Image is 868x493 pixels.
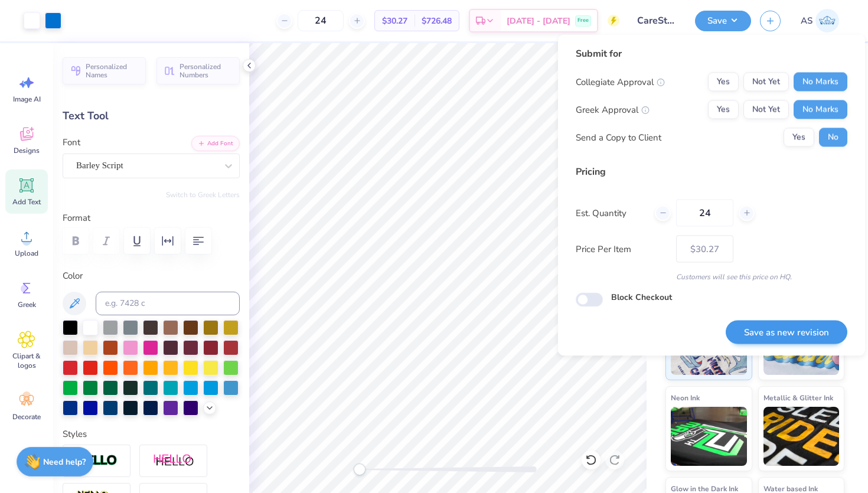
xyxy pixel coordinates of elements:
span: Personalized Names [86,63,139,79]
button: Personalized Names [63,57,146,84]
span: $726.48 [422,15,452,27]
img: Shadow [153,453,194,468]
button: Personalized Numbers [156,57,240,84]
input: e.g. 7428 c [96,292,240,315]
span: Free [577,17,589,25]
button: No Marks [794,100,847,119]
div: Accessibility label [354,463,366,475]
label: Price Per Item [576,242,667,256]
span: Greek [18,300,36,309]
span: Add Text [12,197,41,207]
img: Ashutosh Sharma [815,9,839,32]
div: Pricing [576,165,847,179]
div: Greek Approval [576,103,650,116]
label: Styles [63,427,87,441]
label: Block Checkout [611,291,672,303]
label: Format [63,211,240,225]
a: AS [795,9,844,32]
button: Yes [784,128,814,147]
span: Image AI [13,94,41,104]
button: Add Font [191,136,240,151]
button: Yes [708,100,739,119]
input: – – [676,200,733,227]
img: Metallic & Glitter Ink [763,407,840,466]
img: Stroke [76,454,118,468]
button: Switch to Greek Letters [166,190,240,200]
span: Metallic & Glitter Ink [763,391,833,404]
div: Customers will see this price on HQ. [576,272,847,282]
button: Save as new revision [726,320,847,344]
button: Not Yet [743,100,789,119]
span: Designs [14,146,40,155]
div: Send a Copy to Client [576,130,661,144]
div: Submit for [576,47,847,61]
img: Neon Ink [671,407,747,466]
button: Yes [708,73,739,92]
span: $30.27 [382,15,407,27]
strong: Need help? [43,456,86,468]
button: Not Yet [743,73,789,92]
span: Clipart & logos [7,351,46,370]
span: AS [801,14,812,28]
div: Text Tool [63,108,240,124]
button: No [819,128,847,147]
span: [DATE] - [DATE] [507,15,570,27]
button: No Marks [794,73,847,92]
div: Collegiate Approval [576,75,665,89]
label: Font [63,136,80,149]
span: Upload [15,249,38,258]
span: Neon Ink [671,391,700,404]
label: Color [63,269,240,283]
span: Personalized Numbers [180,63,233,79]
label: Est. Quantity [576,206,646,220]
input: – – [298,10,344,31]
button: Save [695,11,751,31]
span: Decorate [12,412,41,422]
input: Untitled Design [628,9,686,32]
